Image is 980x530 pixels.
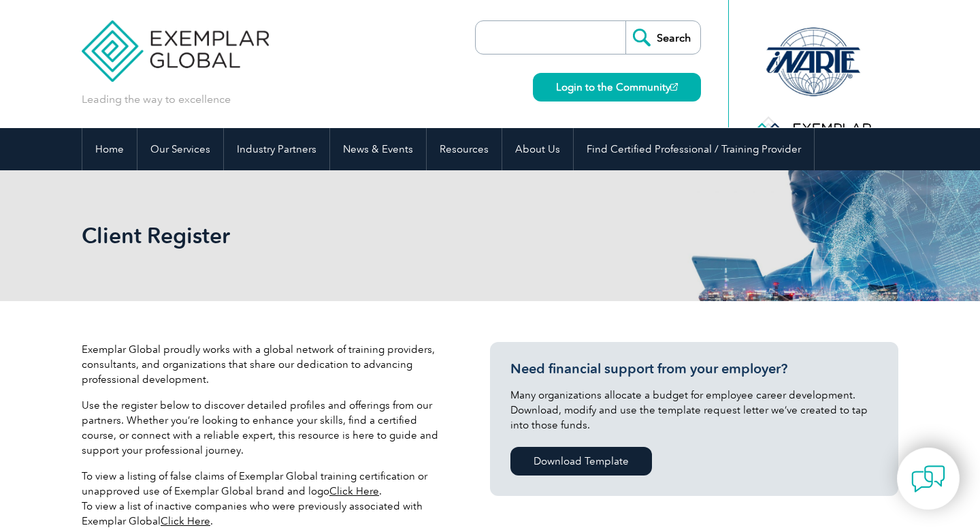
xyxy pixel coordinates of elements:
[670,83,678,91] img: open_square.png
[911,462,945,496] img: contact-chat.png
[510,360,878,377] h3: Need financial support from your employer?
[82,128,137,170] a: Home
[329,485,379,497] a: Click Here
[82,398,449,458] p: Use the register below to discover detailed profiles and offerings from our partners. Whether you...
[510,388,878,433] p: Many organizations allocate a budget for employee career development. Download, modify and use th...
[137,128,223,170] a: Our Services
[502,128,573,170] a: About Us
[625,21,700,54] input: Search
[427,128,502,170] a: Resources
[82,342,449,387] p: Exemplar Global proudly works with a global network of training providers, consultants, and organ...
[82,225,653,247] h2: Client Register
[510,447,652,476] a: Download Template
[82,469,449,529] p: To view a listing of false claims of Exemplar Global training certification or unapproved use of ...
[82,92,231,107] p: Leading the way to excellence
[224,128,329,170] a: Industry Partners
[330,128,426,170] a: News & Events
[161,515,210,527] a: Click Here
[574,128,814,170] a: Find Certified Professional / Training Provider
[533,73,701,102] a: Login to the Community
